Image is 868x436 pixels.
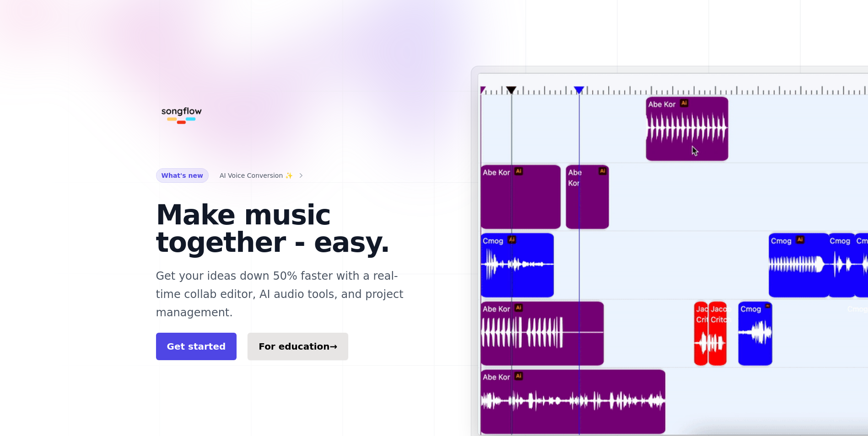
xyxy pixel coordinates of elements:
[156,333,237,360] a: Get started
[248,333,348,360] a: For education
[220,170,293,181] span: AI Voice Conversion ✨
[156,88,207,139] img: Songflow
[330,341,338,352] span: →
[156,168,306,183] a: What's new AI Voice Conversion ✨
[156,267,420,322] p: Get your ideas down 50% faster with a real-time collab editor, AI audio tools, and project manage...
[156,201,420,256] h1: Make music together - easy.
[156,168,209,183] span: What's new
